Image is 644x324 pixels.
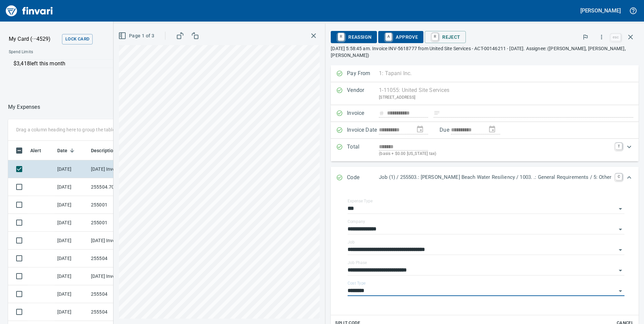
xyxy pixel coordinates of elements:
label: Cost Type [348,281,366,285]
span: Date [57,147,68,155]
span: Alert [30,147,41,155]
span: Close invoice [609,29,639,45]
img: Finvari [4,3,55,19]
button: Open [616,225,625,234]
p: [DATE] 5:58:45 am. Invoice INV-5618777 from United Site Services - ACT-00146211 - [DATE]. Assigne... [331,45,639,59]
div: Expand [331,167,639,189]
label: Job [348,240,355,244]
p: Online allowed [3,68,229,75]
a: T [615,143,622,150]
td: [DATE] [55,196,88,214]
td: 255504 [88,303,149,321]
p: Drag a column heading here to group the table [16,126,115,133]
span: Description [91,147,116,155]
button: Open [616,245,625,255]
button: [PERSON_NAME] [579,5,622,16]
span: Page 1 of 3 [120,32,154,40]
p: Total [347,143,379,157]
p: $3,418 left this month [13,60,225,68]
td: [DATE] [55,160,88,178]
button: RReassign [331,31,377,43]
p: (basis + $0.00 [US_STATE] tax) [379,151,611,157]
span: Approve [384,31,418,43]
button: RReject [425,31,465,43]
span: Reassign [336,31,372,43]
span: Date [57,147,76,155]
label: Expense Type [348,199,373,203]
span: Lock Card [65,35,89,43]
td: [DATE] [55,250,88,267]
button: Lock Card [62,34,93,44]
a: A [385,33,392,40]
td: [DATE] [55,178,88,196]
button: Flag [578,30,593,44]
p: Code [347,173,379,182]
td: [DATE] Invoice 0555122624 from [GEOGRAPHIC_DATA], Inc. DBA Honey Bucket (1-10467) [88,267,149,285]
div: Expand [331,139,639,161]
a: esc [611,34,621,41]
td: [DATE] [55,285,88,303]
button: Open [616,266,625,275]
td: 255504.7072 [88,178,149,196]
a: C [615,173,622,180]
span: Alert [30,147,50,155]
span: Spend Limits [9,49,130,56]
td: 255504 [88,285,149,303]
span: Description [91,147,125,155]
p: My Card (···4529) [9,35,59,43]
a: R [432,33,438,40]
p: My Expenses [8,103,40,111]
td: [DATE] Invoice INV-5618777 from United Site Services (1-11055) [88,160,149,178]
button: More [594,30,609,44]
td: 255001 [88,214,149,232]
td: [DATE] Invoice I7135619 from [PERSON_NAME] Company Inc. (1-10431) [88,232,149,250]
a: R [338,33,344,40]
p: Job (1) / 255503.: [PERSON_NAME] Beach Water Resiliency / 1003. .: General Requirements / 5: Other [379,173,611,181]
label: Company [348,220,365,224]
td: [DATE] [55,267,88,285]
td: [DATE] [55,232,88,250]
h5: [PERSON_NAME] [580,7,621,14]
button: Page 1 of 3 [117,30,157,42]
nav: breadcrumb [8,103,40,111]
td: 255001 [88,196,149,214]
label: Job Phase [348,261,367,265]
button: AApprove [378,31,423,43]
td: [DATE] [55,303,88,321]
span: Reject [430,31,460,43]
td: [DATE] [55,214,88,232]
button: Open [616,286,625,296]
button: Open [616,204,625,214]
td: 255504 [88,250,149,267]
